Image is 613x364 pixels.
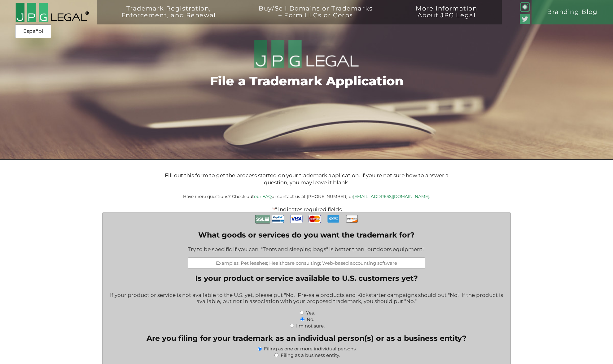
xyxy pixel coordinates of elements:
[397,5,496,30] a: More InformationAbout JPG Legal
[255,213,270,225] img: Secure Payment with SSL
[520,2,530,12] img: glyph-logo_May2016-green3-90.png
[195,274,418,283] legend: Is your product or service available to U.S. customers yet?
[103,5,234,30] a: Trademark Registration,Enforcement, and Renewal
[290,213,303,225] img: Visa
[272,213,284,225] img: PayPal
[188,230,425,239] label: What goods or services do you want the trademark for?
[188,257,425,269] input: Examples: Pet leashes; Healthcare consulting; Web-based accounting software
[160,172,454,186] p: Fill out this form to get the process started on your trademark application. If you’re not sure h...
[281,352,340,358] label: Filing as a business entity.
[254,194,272,199] a: our FAQ
[15,2,89,22] img: 2016-logo-black-letters-3-r.png
[17,26,49,37] a: Español
[80,206,533,212] p: " " indicates required fields
[306,310,315,316] label: Yes.
[296,323,325,329] label: I'm not sure.
[307,316,314,322] label: No.
[264,346,357,352] label: Filing as one or more individual persons.
[147,334,466,343] legend: Are you filing for your trademark as an individual person(s) or as a business entity?
[346,213,358,225] img: Discover
[183,194,430,199] small: Have more questions? Check out or contact us at [PHONE_NUMBER] or .
[520,14,530,24] img: Twitter_Social_Icon_Rounded_Square_Color-mid-green3-90.png
[309,213,321,225] img: MasterCard
[353,194,429,199] a: [EMAIL_ADDRESS][DOMAIN_NAME]
[327,213,339,225] img: AmEx
[188,242,425,257] div: Try to be specific if you can. "Tents and sleeping bags" is better than "outdoors equipment."
[240,5,391,30] a: Buy/Sell Domains or Trademarks– Form LLCs or Corps
[107,288,506,309] div: If your product or service is not available to the U.S. yet, please put "No." Pre-sale products a...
